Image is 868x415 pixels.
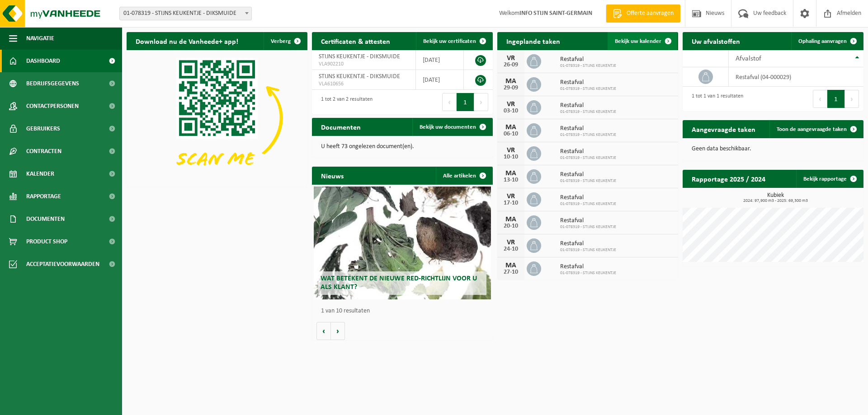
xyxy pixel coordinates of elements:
div: MA [502,78,520,85]
span: Restafval [560,56,616,63]
h2: Download nu de Vanheede+ app! [127,32,247,50]
span: Bekijk uw kalender [615,38,661,44]
div: 20-10 [502,223,520,229]
td: [DATE] [416,70,463,90]
span: Restafval [560,79,616,86]
div: MA [502,216,520,223]
span: Contactpersonen [26,95,79,117]
span: 01-078319 - STIJNS KEUKENTJE [560,247,616,253]
h2: Rapportage 2025 / 2024 [683,170,774,187]
button: Vorige [316,322,331,340]
div: VR [502,239,520,246]
h2: Documenten [312,118,370,135]
span: Product Shop [26,230,67,253]
p: 1 van 10 resultaten [321,308,488,314]
span: 01-078319 - STIJNS KEUKENTJE - DIKSMUIDE [120,7,251,20]
span: Acceptatievoorwaarden [26,253,99,275]
h2: Certificaten & attesten [312,32,399,50]
span: Restafval [560,217,616,224]
div: 03-10 [502,108,520,114]
span: 01-078319 - STIJNS KEUKENTJE - DIKSMUIDE [119,7,252,20]
span: Offerte aanvragen [624,9,676,18]
img: Download de VHEPlus App [127,50,307,186]
span: Kalender [26,163,54,185]
h2: Nieuws [312,167,353,184]
span: 01-078319 - STIJNS KEUKENTJE [560,224,616,230]
div: 10-10 [502,154,520,160]
div: 29-09 [502,85,520,91]
button: 1 [457,93,474,111]
div: MA [502,170,520,177]
a: Bekijk rapportage [796,170,863,188]
span: Ophaling aanvragen [798,38,847,44]
div: 1 tot 1 van 1 resultaten [687,89,743,109]
span: VLA902210 [319,61,409,68]
span: Restafval [560,240,616,247]
a: Bekijk uw documenten [412,118,492,136]
h3: Kubiek [687,192,863,203]
button: Previous [813,90,827,108]
span: 01-078319 - STIJNS KEUKENTJE [560,201,616,207]
span: Restafval [560,148,616,155]
span: Bedrijfsgegevens [26,72,79,95]
h2: Ingeplande taken [497,32,569,50]
span: 01-078319 - STIJNS KEUKENTJE [560,109,616,115]
span: 01-078319 - STIJNS KEUKENTJE [560,86,616,92]
span: Restafval [560,194,616,201]
button: Volgende [331,322,345,340]
div: 24-10 [502,246,520,252]
span: Restafval [560,171,616,178]
div: VR [502,193,520,200]
a: Alle artikelen [436,167,492,185]
td: restafval (04-000029) [729,67,863,87]
span: Contracten [26,140,61,163]
span: STIJNS KEUKENTJE - DIKSMUIDE [319,53,400,60]
strong: INFO STIJN SAINT-GERMAIN [519,10,592,17]
span: Documenten [26,208,65,230]
div: 27-10 [502,269,520,275]
span: Rapportage [26,185,61,208]
span: Bekijk uw documenten [420,124,476,130]
span: Restafval [560,102,616,109]
span: VLA610656 [319,80,409,88]
span: Toon de aangevraagde taken [777,126,847,132]
button: Previous [442,93,457,111]
span: 01-078319 - STIJNS KEUKENTJE [560,63,616,69]
div: 17-10 [502,200,520,206]
button: Next [474,93,488,111]
button: Next [845,90,859,108]
span: Restafval [560,125,616,132]
div: MA [502,262,520,269]
span: 01-078319 - STIJNS KEUKENTJE [560,155,616,161]
span: 2024: 97,900 m3 - 2025: 69,300 m3 [687,199,863,203]
a: Bekijk uw certificaten [416,32,492,50]
span: Afvalstof [736,55,761,62]
span: Restafval [560,263,616,270]
div: 26-09 [502,62,520,68]
span: Bekijk uw certificaten [423,38,476,44]
h2: Aangevraagde taken [683,120,764,138]
span: STIJNS KEUKENTJE - DIKSMUIDE [319,73,400,80]
a: Wat betekent de nieuwe RED-richtlijn voor u als klant? [314,187,491,299]
h2: Uw afvalstoffen [683,32,749,50]
span: Dashboard [26,50,60,72]
a: Offerte aanvragen [606,5,680,23]
p: U heeft 73 ongelezen document(en). [321,144,484,150]
span: Gebruikers [26,117,60,140]
div: VR [502,101,520,108]
div: VR [502,55,520,62]
div: 13-10 [502,177,520,183]
p: Geen data beschikbaar. [692,146,854,152]
span: 01-078319 - STIJNS KEUKENTJE [560,132,616,138]
a: Bekijk uw kalender [608,32,677,50]
button: Verberg [264,32,307,50]
div: MA [502,124,520,131]
div: 1 tot 2 van 2 resultaten [316,92,373,112]
td: [DATE] [416,50,463,70]
span: Verberg [271,38,291,44]
span: 01-078319 - STIJNS KEUKENTJE [560,270,616,276]
div: VR [502,147,520,154]
div: 06-10 [502,131,520,137]
a: Ophaling aanvragen [791,32,863,50]
span: Wat betekent de nieuwe RED-richtlijn voor u als klant? [321,275,477,291]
